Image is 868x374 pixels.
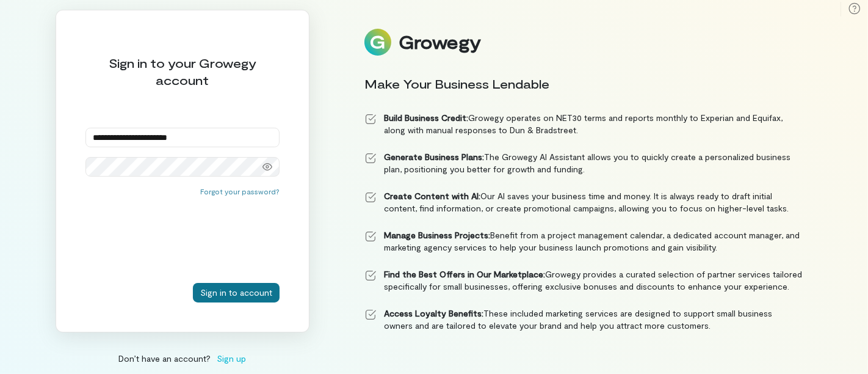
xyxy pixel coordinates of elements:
strong: Build Business Credit: [384,112,468,123]
button: Forgot your password? [200,186,280,196]
li: The Growegy AI Assistant allows you to quickly create a personalized business plan, positioning y... [364,151,803,175]
div: Make Your Business Lendable [364,75,803,92]
strong: Manage Business Projects: [384,230,490,240]
div: Sign in to your Growegy account [85,54,280,89]
li: Growegy operates on NET30 terms and reports monthly to Experian and Equifax, along with manual re... [364,112,803,136]
strong: Create Content with AI: [384,191,480,201]
li: Benefit from a project management calendar, a dedicated account manager, and marketing agency ser... [364,229,803,254]
div: Growegy [399,32,480,53]
button: Sign in to account [193,283,280,302]
strong: Generate Business Plans: [384,152,484,162]
img: Logo [364,29,391,56]
strong: Access Loyalty Benefits: [384,308,483,318]
li: Our AI saves your business time and money. It is always ready to draft initial content, find info... [364,190,803,215]
strong: Find the Best Offers in Our Marketplace: [384,269,545,279]
div: Don’t have an account? [56,352,309,365]
span: Sign up [217,352,246,365]
li: These included marketing services are designed to support small business owners and are tailored ... [364,307,803,332]
li: Growegy provides a curated selection of partner services tailored specifically for small business... [364,268,803,293]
